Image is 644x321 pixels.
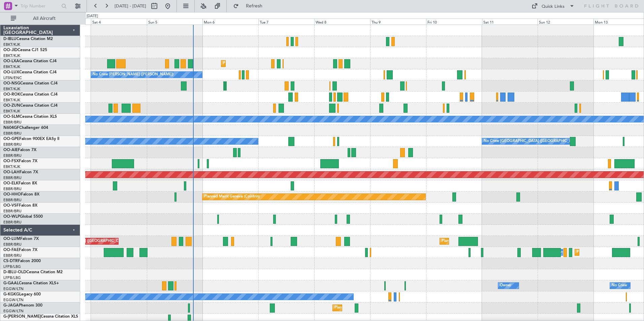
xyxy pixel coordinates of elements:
[18,16,71,21] span: All Aircraft
[3,281,59,285] a: G-GAALCessna Citation XLS+
[3,131,22,136] a: EBBR/BRU
[3,64,20,69] a: EBKT/KJK
[314,19,370,25] div: Wed 8
[442,236,563,246] div: Planned Maint [GEOGRAPHIC_DATA] ([GEOGRAPHIC_DATA] National)
[3,181,37,185] a: OO-ELKFalcon 8X
[3,159,37,163] a: OO-FSXFalcon 7X
[3,42,20,47] a: EBKT/KJK
[370,19,426,25] div: Thu 9
[115,3,146,9] span: [DATE] - [DATE]
[3,259,41,263] a: CS-DTRFalcon 2000
[223,59,301,69] div: Planned Maint Kortrijk-[GEOGRAPHIC_DATA]
[3,275,21,280] a: LFPB/LBG
[3,192,39,197] a: OO-HHOFalcon 8X
[3,192,21,197] span: OO-HHO
[3,170,20,174] span: OO-LAH
[3,237,39,241] a: OO-LUMFalcon 7X
[3,292,19,296] span: G-KGKG
[3,126,48,130] a: N604GFChallenger 604
[3,220,22,225] a: EBBR/BRU
[202,19,258,25] div: Mon 6
[3,104,20,108] span: OO-ZUN
[3,281,19,285] span: G-GAAL
[3,270,26,274] span: D-IBLU-OLD
[3,48,18,52] span: OO-JID
[3,237,20,241] span: OO-LUM
[3,70,19,74] span: OO-LUX
[3,93,20,97] span: OO-ROK
[482,19,538,25] div: Sat 11
[3,264,21,269] a: LFPB/LBG
[3,304,19,308] span: G-JAGA
[3,170,38,174] a: OO-LAHFalcon 7X
[3,37,17,41] span: D-IBLU
[538,19,593,25] div: Sun 12
[3,153,22,158] a: EBBR/BRU
[230,1,270,11] button: Refresh
[3,137,19,141] span: OO-GPE
[3,59,57,63] a: OO-LXACessna Citation CJ4
[93,70,173,80] div: No Crew [PERSON_NAME] ([PERSON_NAME])
[334,303,441,313] div: Planned Maint [GEOGRAPHIC_DATA] ([GEOGRAPHIC_DATA])
[484,136,597,146] div: No Crew [GEOGRAPHIC_DATA] ([GEOGRAPHIC_DATA] National)
[3,215,43,219] a: OO-WLPGlobal 5500
[91,19,147,25] div: Sat 4
[612,281,627,291] div: No Crew
[3,93,58,97] a: OO-ROKCessna Citation CJ4
[542,3,565,10] div: Quick Links
[3,148,36,152] a: OO-AIEFalcon 7X
[3,286,24,291] a: EGGW/LTN
[3,215,20,219] span: OO-WLP
[3,292,41,296] a: G-KGKGLegacy 600
[3,315,41,319] span: G-[PERSON_NAME]
[3,75,22,80] a: LFSN/ENC
[3,309,24,314] a: EGGW/LTN
[3,175,22,180] a: EBBR/BRU
[147,19,203,25] div: Sun 5
[3,59,19,63] span: OO-LXA
[528,1,578,11] button: Quick Links
[7,13,73,24] button: All Aircraft
[3,159,19,163] span: OO-FSX
[3,253,22,258] a: EBBR/BRU
[204,192,260,202] div: Planned Maint Geneva (Cointrin)
[3,242,22,247] a: EBBR/BRU
[3,315,78,319] a: G-[PERSON_NAME]Cessna Citation XLS
[3,181,19,185] span: OO-ELK
[3,86,20,92] a: EBKT/KJK
[3,297,24,302] a: EGGW/LTN
[3,142,22,147] a: EBBR/BRU
[3,37,53,41] a: D-IBLUCessna Citation M2
[3,248,19,252] span: OO-FAE
[3,81,58,85] a: OO-NSGCessna Citation CJ4
[240,4,268,8] span: Refresh
[3,204,19,208] span: OO-VSF
[3,248,37,252] a: OO-FAEFalcon 7X
[21,1,59,11] input: Trip Number
[426,19,482,25] div: Fri 10
[3,209,22,214] a: EBBR/BRU
[3,48,47,52] a: OO-JIDCessna CJ1 525
[3,148,18,152] span: OO-AIE
[3,98,20,103] a: EBKT/KJK
[3,115,20,119] span: OO-SLM
[87,13,98,19] div: [DATE]
[3,126,19,130] span: N604GF
[3,270,63,274] a: D-IBLU-OLDCessna Citation M2
[3,109,20,114] a: EBKT/KJK
[3,259,18,263] span: CS-DTR
[500,281,511,291] div: Owner
[3,104,58,108] a: OO-ZUNCessna Citation CJ4
[3,137,59,141] a: OO-GPEFalcon 900EX EASy II
[3,204,37,208] a: OO-VSFFalcon 8X
[3,120,22,125] a: EBBR/BRU
[3,81,20,85] span: OO-NSG
[3,115,57,119] a: OO-SLMCessna Citation XLS
[577,247,636,257] div: Planned Maint Melsbroek Air Base
[3,186,22,191] a: EBBR/BRU
[3,304,42,308] a: G-JAGAPhenom 300
[258,19,314,25] div: Tue 7
[3,198,22,203] a: EBBR/BRU
[3,53,20,58] a: EBKT/KJK
[3,70,57,74] a: OO-LUXCessna Citation CJ4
